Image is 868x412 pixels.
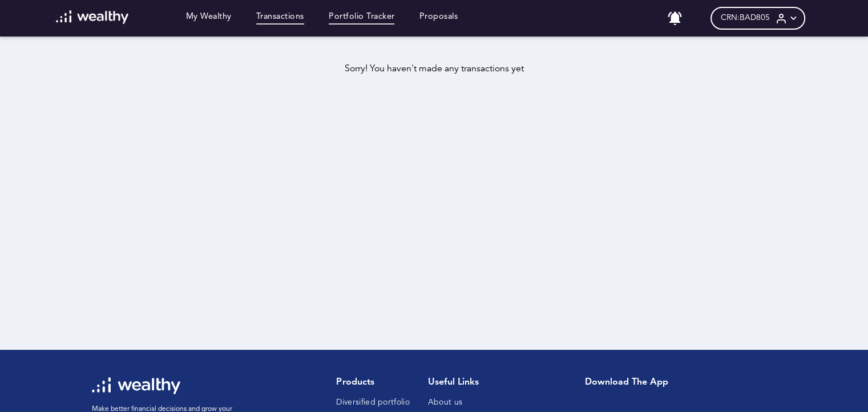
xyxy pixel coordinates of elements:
h1: Products [336,377,409,388]
h1: Download the app [585,377,768,388]
img: wl-logo-white.svg [56,10,128,24]
img: wl-logo-white.svg [92,377,180,394]
a: Diversified portfolio [336,398,409,406]
h1: Useful Links [428,377,492,388]
span: CRN: BAD805 [721,13,770,23]
div: Sorry! You haven't made any transactions yet [27,64,841,75]
a: My Wealthy [186,12,232,25]
a: About us [428,398,462,406]
a: Proposals [419,12,458,25]
a: Transactions [256,12,304,25]
a: Portfolio Tracker [329,12,395,25]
